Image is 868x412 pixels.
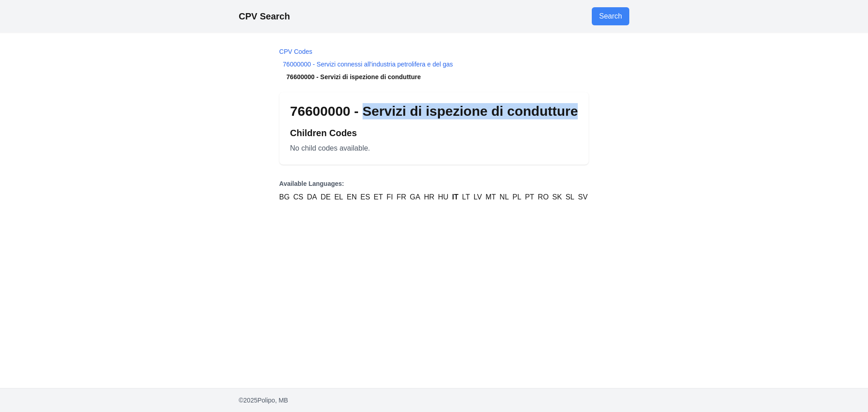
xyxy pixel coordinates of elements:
a: IT [452,192,458,203]
h1: 76600000 - Servizi di ispezione di condutture [290,103,578,119]
nav: Language Versions [279,179,589,203]
a: PL [513,192,522,203]
a: ES [360,192,370,203]
a: FR [396,192,406,203]
p: Available Languages: [279,179,589,188]
a: LT [462,192,470,203]
p: No child codes available. [290,143,578,154]
li: 76600000 - Servizi di ispezione di condutture [279,72,589,81]
a: DE [321,192,330,203]
a: NL [500,192,509,203]
a: Go to search [592,7,629,25]
a: PT [525,192,534,203]
a: GA [410,192,420,203]
a: BG [279,192,290,203]
a: EL [334,192,343,203]
a: SV [578,192,588,203]
a: SK [552,192,562,203]
a: DA [307,192,317,203]
nav: Breadcrumb [279,47,589,81]
a: HR [424,192,434,203]
a: ET [374,192,383,203]
h2: Children Codes [290,127,578,139]
a: RO [538,192,549,203]
a: CPV Search [239,11,290,21]
a: CPV Codes [279,48,312,55]
p: © 2025 Polipo, MB [239,396,629,405]
a: 76000000 - Servizi connessi all'industria petrolifera e del gas [283,61,453,68]
a: EN [347,192,357,203]
a: LV [474,192,482,203]
a: CS [293,192,303,203]
a: SL [566,192,575,203]
a: MT [486,192,496,203]
a: HU [438,192,448,203]
a: FI [387,192,393,203]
